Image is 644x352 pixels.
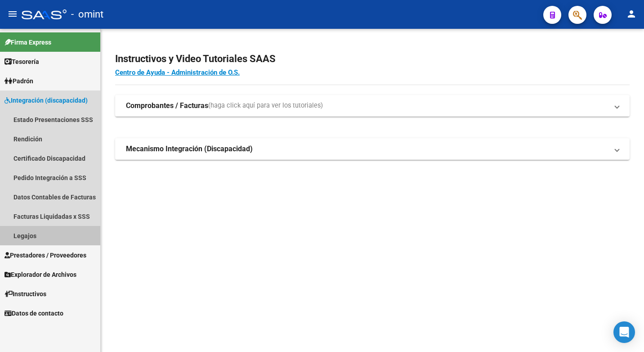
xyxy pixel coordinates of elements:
[115,138,630,160] mat-expansion-panel-header: Mecanismo Integración (Discapacidad)
[115,50,630,68] h2: Instructivos y Video Tutoriales SAAS
[4,270,76,280] span: Explorador de Archivos
[626,9,637,19] mat-icon: person
[4,289,46,299] span: Instructivos
[115,68,240,77] a: Centro de Ayuda - Administración de O.S.
[7,9,18,19] mat-icon: menu
[4,37,51,47] span: Firma Express
[4,76,33,86] span: Padrón
[126,101,208,111] strong: Comprobantes / Facturas
[4,308,63,318] span: Datos de contacto
[71,5,103,24] span: - omint
[613,321,635,343] div: Open Intercom Messenger
[4,57,39,67] span: Tesorería
[4,95,88,105] span: Integración (discapacidad)
[4,250,86,260] span: Prestadores / Proveedores
[115,95,630,117] mat-expansion-panel-header: Comprobantes / Facturas(haga click aquí para ver los tutoriales)
[126,144,253,154] strong: Mecanismo Integración (Discapacidad)
[208,101,323,111] span: (haga click aquí para ver los tutoriales)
